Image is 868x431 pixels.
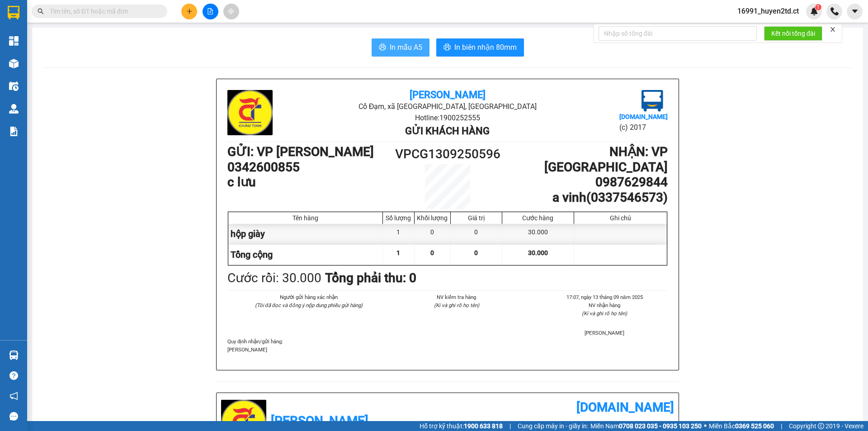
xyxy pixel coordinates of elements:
li: NV kiểm tra hàng [393,293,519,301]
h1: VPCG1309250596 [392,144,503,164]
div: Cước hàng [505,214,571,222]
div: hộp giày [228,224,383,244]
span: 16991_huyen2td.ct [730,5,806,17]
div: 1 [383,224,415,244]
span: Cung cấp máy in - giấy in: [518,421,588,431]
span: ⚪️ [704,424,707,428]
span: question-circle [9,371,18,380]
img: icon-new-feature [810,7,818,15]
b: Tổng phải thu: 0 [325,270,416,285]
span: | [781,421,782,431]
span: message [9,412,18,421]
img: logo-vxr [8,6,19,19]
span: close [830,26,836,33]
input: Tìm tên, số ĐT hoặc mã đơn [50,6,156,16]
li: Người gửi hàng xác nhận [245,293,372,301]
span: copyright [818,423,824,429]
img: warehouse-icon [9,104,19,114]
span: notification [9,392,18,400]
img: warehouse-icon [9,81,19,91]
b: [PERSON_NAME] [410,89,486,100]
div: Khối lượng [417,214,448,222]
span: printer [443,43,451,52]
span: search [38,8,44,14]
img: solution-icon [9,127,19,136]
div: Quy định nhận/gửi hàng : [227,337,668,354]
img: phone-icon [830,7,839,15]
strong: 0369 525 060 [735,422,774,430]
button: aim [223,4,239,19]
strong: 1900 633 818 [464,422,503,430]
div: 0 [415,224,451,244]
div: Giá trị [453,214,500,222]
button: Kết nối tổng đài [764,26,822,41]
li: [PERSON_NAME] [542,329,668,337]
div: Cước rồi : 30.000 [227,268,321,288]
span: caret-down [851,7,859,15]
b: NHẬN : VP [GEOGRAPHIC_DATA] [544,144,668,175]
b: Gửi khách hàng [405,125,490,137]
h1: 0987629844 [503,175,668,190]
div: 0 [451,224,502,244]
span: Miền Nam [590,421,702,431]
button: caret-down [847,4,863,19]
li: NV nhận hàng [542,301,668,309]
span: Hỗ trợ kỹ thuật: [420,421,503,431]
li: Hotline: 1900252555 [301,112,594,123]
li: 17:07, ngày 13 tháng 09 năm 2025 [542,293,668,301]
span: plus [186,8,193,14]
span: Kết nối tổng đài [771,28,815,38]
h1: a vinh(0337546573) [503,190,668,205]
span: 1 [816,4,820,10]
i: (Tôi đã đọc và đồng ý nộp dung phiếu gửi hàng) [255,302,363,308]
span: | [509,421,511,431]
b: [DOMAIN_NAME] [576,400,674,415]
input: Nhập số tổng đài [599,26,757,41]
img: logo.jpg [227,90,273,135]
button: printerIn biên nhận 80mm [436,38,524,57]
div: Ghi chú [576,214,665,222]
i: (Kí và ghi rõ họ tên) [582,310,627,317]
div: Số lượng [385,214,412,222]
span: 0 [474,249,478,256]
span: In mẫu A5 [390,42,422,53]
span: printer [379,43,386,52]
img: warehouse-icon [9,350,19,360]
li: (c) 2017 [619,122,668,133]
div: Tên hàng [231,214,380,222]
sup: 1 [815,4,821,10]
b: GỬI : VP [PERSON_NAME] [227,144,374,159]
span: 30.000 [528,249,548,256]
li: Cổ Đạm, xã [GEOGRAPHIC_DATA], [GEOGRAPHIC_DATA] [301,101,594,112]
span: 0 [430,249,434,256]
span: file-add [207,8,213,14]
b: [PERSON_NAME] [271,413,368,428]
strong: 0708 023 035 - 0935 103 250 [619,422,702,430]
b: [DOMAIN_NAME] [619,113,668,120]
span: In biên nhận 80mm [454,42,517,53]
button: plus [181,4,197,19]
span: Tổng cộng [231,249,273,260]
img: logo.jpg [642,90,663,112]
span: 1 [396,249,400,256]
img: dashboard-icon [9,36,19,46]
img: warehouse-icon [9,59,19,68]
div: 30.000 [502,224,574,244]
button: file-add [203,4,218,19]
span: aim [228,8,234,14]
button: printerIn mẫu A5 [372,38,429,57]
i: (Kí và ghi rõ họ tên) [434,302,479,308]
h1: 0342600855 [227,160,392,175]
h1: c lưu [227,175,392,190]
p: [PERSON_NAME] [227,346,668,354]
span: Miền Bắc [709,421,774,431]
